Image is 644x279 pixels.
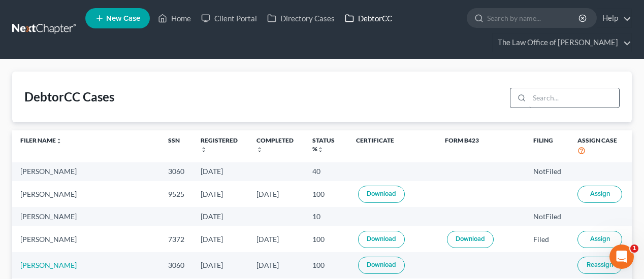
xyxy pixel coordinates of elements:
div: [PERSON_NAME] [20,234,152,245]
a: Filer Nameunfold_more [20,136,62,144]
a: Directory Cases [262,9,340,27]
a: Completedunfold_more [256,136,294,153]
button: Assign [577,231,622,248]
th: Filing [525,130,569,162]
td: [DATE] [248,252,304,278]
div: [PERSON_NAME] [20,212,152,222]
span: New Case [106,15,140,22]
th: Assign Case [569,130,632,162]
span: Assign [590,235,610,243]
a: Registeredunfold_more [201,136,238,153]
th: Form B423 [437,130,526,162]
a: Home [153,9,196,27]
th: SSN [160,130,192,162]
td: [DATE] [192,226,248,252]
button: Assign [577,186,622,203]
td: 100 [304,226,348,252]
div: Filed [533,234,561,245]
span: Reassign [587,261,613,269]
span: 1 [630,245,638,253]
a: [PERSON_NAME] [20,261,77,269]
div: 9525 [168,189,184,199]
div: NotFiled [533,212,561,222]
a: Client Portal [196,9,262,27]
td: [DATE] [248,226,304,252]
a: Download [358,231,405,248]
div: [PERSON_NAME] [20,189,152,199]
td: 100 [304,252,348,278]
a: DebtorCC [340,9,397,27]
i: unfold_more [56,138,62,144]
a: Status %unfold_more [312,136,335,153]
input: Search... [529,88,619,108]
td: [DATE] [192,207,248,226]
i: unfold_more [317,147,324,153]
a: Download [358,186,405,203]
td: 40 [304,162,348,181]
div: 3060 [168,166,184,177]
td: [DATE] [192,181,248,207]
td: 100 [304,181,348,207]
td: 10 [304,207,348,226]
th: Certificate [348,130,437,162]
a: Download [447,231,494,248]
div: 7372 [168,234,184,245]
iframe: Intercom live chat [609,245,634,269]
div: NotFiled [533,166,561,177]
div: DebtorCC Cases [24,89,114,105]
input: Search by name... [487,9,580,27]
i: unfold_more [201,147,207,153]
td: [DATE] [192,162,248,181]
a: Download [358,257,405,274]
div: [PERSON_NAME] [20,166,152,177]
td: [DATE] [192,252,248,278]
button: Reassign [577,257,622,274]
td: [DATE] [248,181,304,207]
i: unfold_more [256,147,263,153]
a: The Law Office of [PERSON_NAME] [493,33,631,52]
span: Assign [590,190,610,198]
div: 3060 [168,260,184,270]
a: Help [597,9,631,27]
